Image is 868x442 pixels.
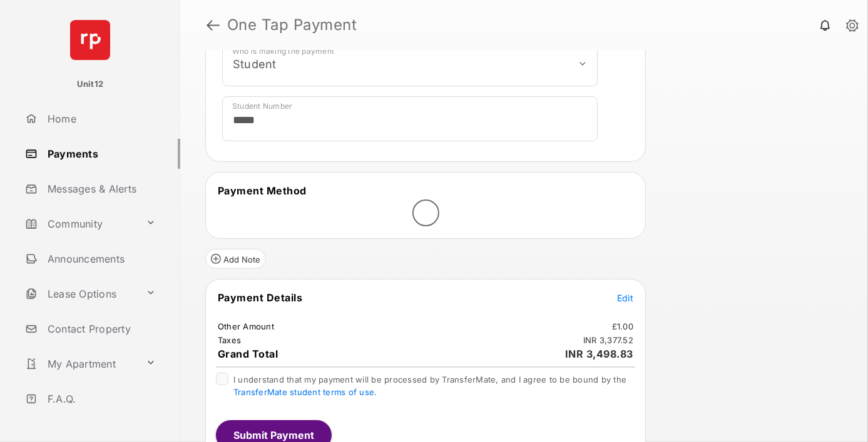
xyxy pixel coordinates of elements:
td: £1.00 [611,321,634,332]
span: Payment Details [218,291,303,304]
a: F.A.Q. [20,384,180,414]
a: TransferMate student terms of use. [233,387,377,397]
button: Add Note [205,249,266,269]
a: Community [20,209,141,239]
span: Grand Total [218,348,278,360]
a: Contact Property [20,314,180,344]
td: Other Amount [217,321,275,332]
a: Payments [20,139,180,169]
span: I understand that my payment will be processed by TransferMate, and I agree to be bound by the [233,374,626,397]
td: Taxes [217,334,242,346]
a: My Apartment [20,349,141,379]
p: Unit12 [77,78,104,91]
span: Payment Method [218,184,307,197]
a: Lease Options [20,279,141,309]
button: Edit [617,291,633,304]
strong: One Tap Payment [227,18,357,33]
a: Messages & Alerts [20,174,180,204]
img: svg+xml;base64,PHN2ZyB4bWxucz0iaHR0cDovL3d3dy53My5vcmcvMjAwMC9zdmciIHdpZHRoPSI2NCIgaGVpZ2h0PSI2NC... [70,20,110,60]
a: Announcements [20,244,180,274]
span: Edit [617,293,633,303]
span: INR 3,498.83 [565,348,633,360]
td: INR 3,377.52 [583,334,634,346]
a: Home [20,104,180,134]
